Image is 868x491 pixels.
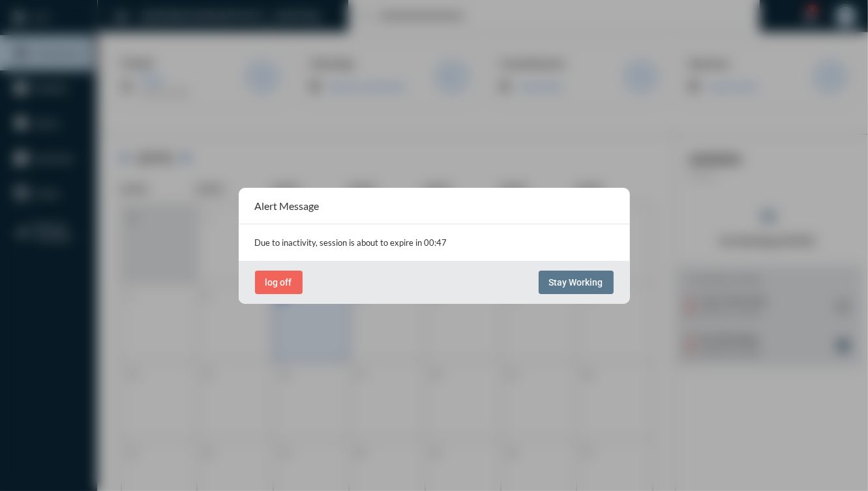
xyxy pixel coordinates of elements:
h2: Alert Message [255,200,320,212]
span: Stay Working [549,277,603,288]
button: Stay Working [539,271,614,294]
button: log off [255,271,303,294]
span: log off [265,277,292,288]
p: Due to inactivity, session is about to expire in 00:47 [255,237,614,248]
